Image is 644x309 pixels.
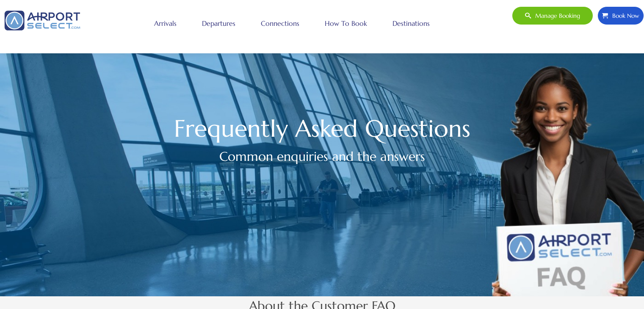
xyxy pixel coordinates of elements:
a: Book Now [597,6,644,25]
h1: Frequently Asked Questions [46,119,598,138]
a: Connections [259,13,301,34]
h2: Common enquiries and the answers [46,147,598,166]
span: Book Now [608,7,639,25]
a: Departures [200,13,238,34]
a: How to book [323,13,369,34]
a: Destinations [390,13,432,34]
span: Manage booking [531,7,580,25]
a: Arrivals [152,13,179,34]
a: Manage booking [512,6,593,25]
